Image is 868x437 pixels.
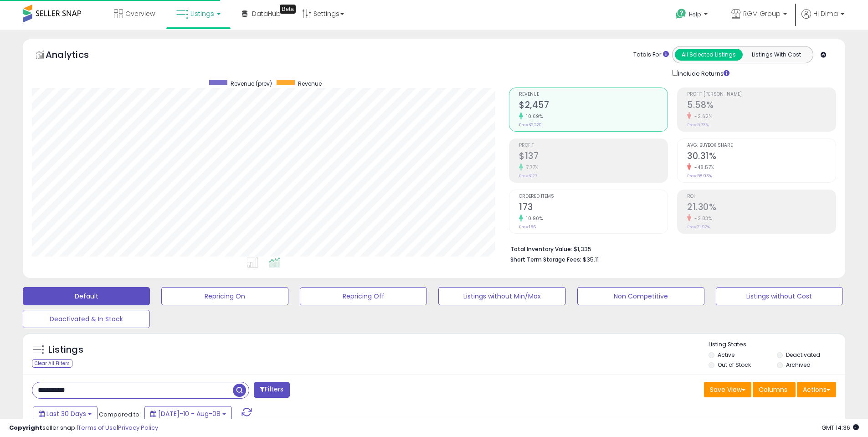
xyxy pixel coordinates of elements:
[759,385,787,394] span: Columns
[99,410,141,419] span: Compared to:
[709,340,845,349] p: Listing States:
[687,173,712,179] small: Prev: 58.93%
[254,382,289,398] button: Filters
[704,382,751,397] button: Save View
[523,113,543,120] small: 10.69%
[280,5,296,14] div: Tooltip anchor
[510,245,572,253] b: Total Inventory Value:
[716,287,843,305] button: Listings without Cost
[519,224,536,230] small: Prev: 156
[691,215,712,222] small: -2.83%
[519,151,668,163] h2: $137
[523,215,543,222] small: 10.90%
[9,424,158,432] div: seller snap | |
[519,122,542,128] small: Prev: $2,220
[9,423,42,432] strong: Copyright
[510,256,581,263] b: Short Term Storage Fees:
[510,243,829,254] li: $1,335
[689,10,701,18] span: Help
[252,9,281,18] span: DataHub
[46,48,107,63] h5: Analytics
[190,9,214,18] span: Listings
[577,287,704,305] button: Non Competitive
[718,351,734,359] label: Active
[687,202,836,214] h2: 21.30%
[519,143,668,148] span: Profit
[144,406,232,422] button: [DATE]-10 - Aug-08
[523,164,539,171] small: 7.77%
[23,310,150,328] button: Deactivated & In Stock
[687,143,836,148] span: Avg. Buybox Share
[801,9,844,30] a: Hi Dima
[519,92,668,97] span: Revenue
[298,80,322,87] span: Revenue
[118,423,158,432] a: Privacy Policy
[161,287,288,305] button: Repricing On
[691,113,712,120] small: -2.62%
[687,122,709,128] small: Prev: 5.73%
[718,361,751,369] label: Out of Stock
[822,423,859,432] span: 2025-09-8 14:36 GMT
[691,164,714,171] small: -48.57%
[665,68,740,78] div: Include Returns
[687,151,836,163] h2: 30.31%
[813,9,838,18] span: Hi Dima
[583,255,599,264] span: $35.11
[48,344,83,356] h5: Listings
[78,423,117,432] a: Terms of Use
[742,49,810,61] button: Listings With Cost
[158,409,221,418] span: [DATE]-10 - Aug-08
[687,194,836,199] span: ROI
[633,51,669,59] div: Totals For
[519,202,668,214] h2: 173
[687,224,710,230] small: Prev: 21.92%
[519,100,668,112] h2: $2,457
[786,351,820,359] label: Deactivated
[438,287,565,305] button: Listings without Min/Max
[675,8,687,20] i: Get Help
[668,1,717,30] a: Help
[125,9,155,18] span: Overview
[300,287,427,305] button: Repricing Off
[519,194,668,199] span: Ordered Items
[23,287,150,305] button: Default
[786,361,811,369] label: Archived
[519,173,537,179] small: Prev: $127
[743,9,781,18] span: RGM Group
[32,359,72,368] div: Clear All Filters
[33,406,98,422] button: Last 30 Days
[231,80,272,87] span: Revenue (prev)
[687,92,836,97] span: Profit [PERSON_NAME]
[797,382,836,397] button: Actions
[46,409,86,418] span: Last 30 Days
[687,100,836,112] h2: 5.58%
[753,382,796,397] button: Columns
[675,49,743,61] button: All Selected Listings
